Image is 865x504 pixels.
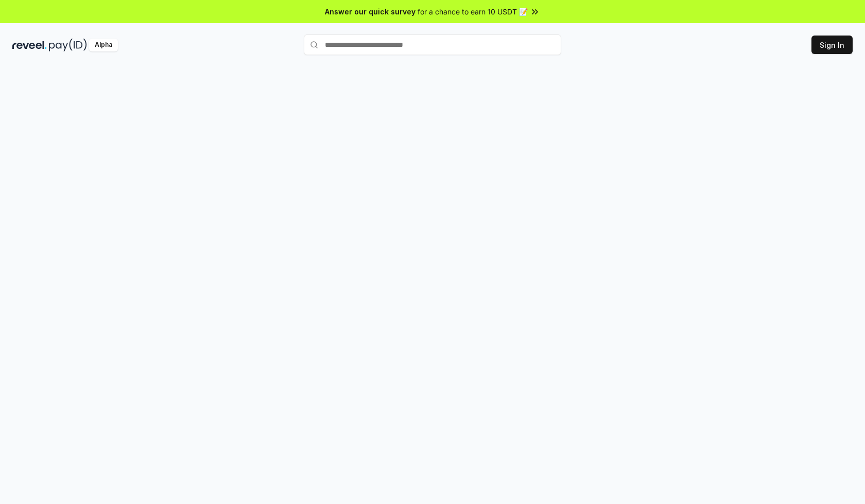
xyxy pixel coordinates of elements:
[811,36,853,54] button: Sign In
[12,39,47,51] img: reveel_dark
[89,39,118,51] div: Alpha
[418,6,528,17] span: for a chance to earn 10 USDT 📝
[49,39,87,51] img: pay_id
[325,6,416,17] span: Answer our quick survey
